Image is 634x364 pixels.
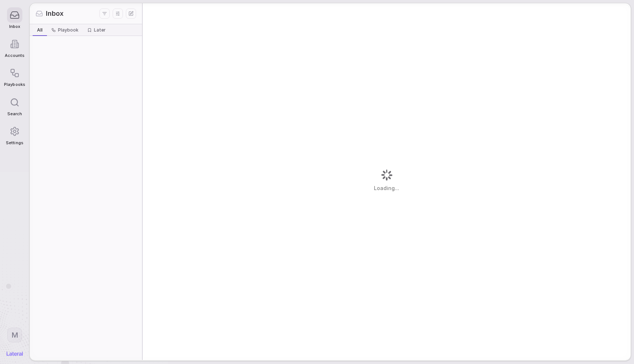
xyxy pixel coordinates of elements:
[4,62,25,91] a: Playbooks
[37,27,43,33] span: All
[7,352,23,356] img: Lateral
[5,53,25,58] span: Accounts
[46,9,63,18] span: Inbox
[113,8,123,19] button: Display settings
[11,330,18,340] span: M
[4,120,25,149] a: Settings
[7,112,22,116] span: Search
[6,141,23,145] span: Settings
[9,24,20,29] span: Inbox
[4,33,25,62] a: Accounts
[4,4,25,33] a: Inbox
[99,8,110,19] button: Filters
[94,27,106,33] span: Later
[374,185,399,192] span: Loading...
[126,8,136,19] button: New thread
[4,82,25,87] span: Playbooks
[58,27,79,33] span: Playbook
